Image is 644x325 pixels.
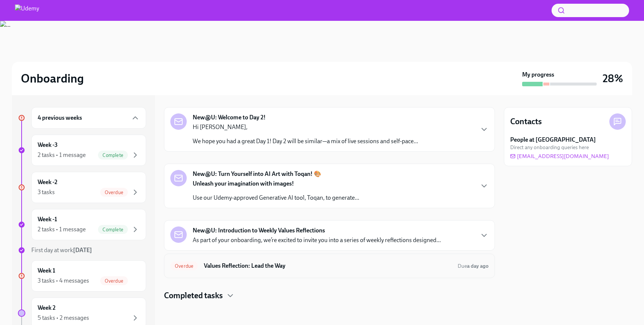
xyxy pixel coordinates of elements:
[458,263,489,270] span: September 29th, 2025 10:00
[38,225,86,234] div: 2 tasks • 1 message
[38,304,56,312] h6: Week 2
[98,227,128,232] span: Complete
[510,116,542,127] h4: Contacts
[522,71,554,79] strong: My progress
[31,107,146,129] div: 4 previous weeks
[38,277,89,285] div: 3 tasks • 4 messages
[193,137,418,145] p: We hope you had a great Day 1! Day 2 will be similar—a mix of live sessions and self-pace...
[18,209,146,240] a: Week -12 tasks • 1 messageComplete
[510,152,609,160] a: [EMAIL_ADDRESS][DOMAIN_NAME]
[193,236,441,244] p: As part of your onboarding, we’re excited to invite you into a series of weekly reflections desig...
[204,262,452,270] h6: Values Reflection: Lead the Way
[170,263,198,269] span: Overdue
[38,178,57,186] h6: Week -2
[603,72,623,85] h3: 28%
[458,263,489,269] span: Due
[193,180,294,187] strong: Unleash your imagination with images!
[193,123,418,131] p: Hi [PERSON_NAME],
[38,151,86,159] div: 2 tasks • 1 message
[38,188,55,196] div: 3 tasks
[73,247,92,254] strong: [DATE]
[38,314,89,322] div: 5 tasks • 2 messages
[164,290,223,301] h4: Completed tasks
[100,278,128,284] span: Overdue
[38,141,58,149] h6: Week -3
[31,247,92,254] span: First day at work
[38,267,55,275] h6: Week 1
[164,290,495,301] div: Completed tasks
[510,144,589,151] span: Direct any onboarding queries here
[18,135,146,166] a: Week -32 tasks • 1 messageComplete
[510,136,596,144] strong: People at [GEOGRAPHIC_DATA]
[100,190,128,195] span: Overdue
[193,194,359,202] p: Use our Udemy-approved Generative AI tool, Toqan, to generate...
[15,4,39,16] img: Udemy
[18,172,146,203] a: Week -23 tasksOverdue
[193,170,321,178] strong: New@U: Turn Yourself into AI Art with Toqan! 🎨
[21,71,84,86] h2: Onboarding
[193,226,325,235] strong: New@U: Introduction to Weekly Values Reflections
[38,114,82,122] h6: 4 previous weeks
[98,152,128,158] span: Complete
[467,263,489,269] strong: a day ago
[193,113,266,122] strong: New@U: Welcome to Day 2!
[38,215,57,223] h6: Week -1
[18,246,146,254] a: First day at work[DATE]
[18,260,146,292] a: Week 13 tasks • 4 messagesOverdue
[170,260,489,272] a: OverdueValues Reflection: Lead the WayDuea day ago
